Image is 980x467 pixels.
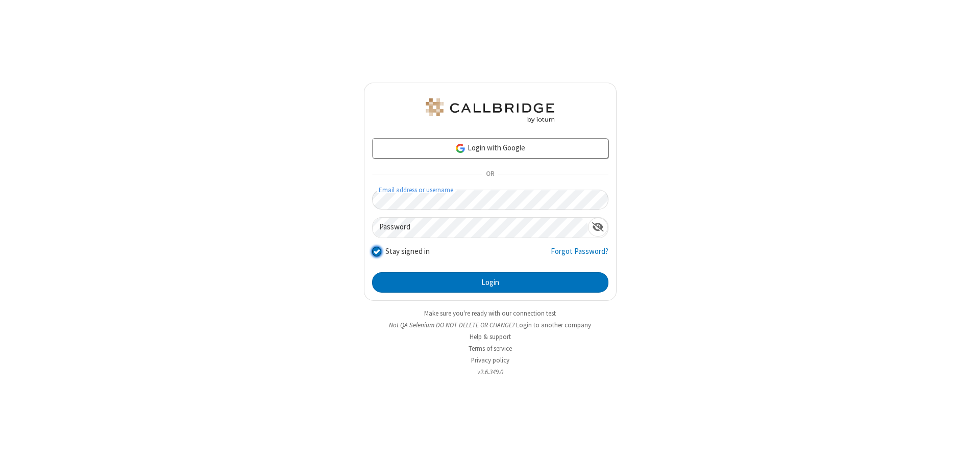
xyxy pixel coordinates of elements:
li: v2.6.349.0 [364,367,617,377]
span: OR [482,167,498,181]
button: Login [372,272,608,293]
a: Make sure you're ready with our connection test [424,309,556,318]
a: Privacy policy [471,356,509,365]
input: Email address or username [372,190,608,210]
img: QA Selenium DO NOT DELETE OR CHANGE [424,98,556,123]
a: Login with Google [372,138,608,159]
a: Terms of service [469,344,512,353]
a: Forgot Password? [551,246,608,265]
input: Password [373,218,588,238]
label: Stay signed in [385,246,430,257]
li: Not QA Selenium DO NOT DELETE OR CHANGE? [364,320,617,330]
img: google-icon.png [455,143,466,154]
div: Show password [588,218,608,237]
button: Login to another company [516,320,591,330]
a: Help & support [470,332,511,341]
